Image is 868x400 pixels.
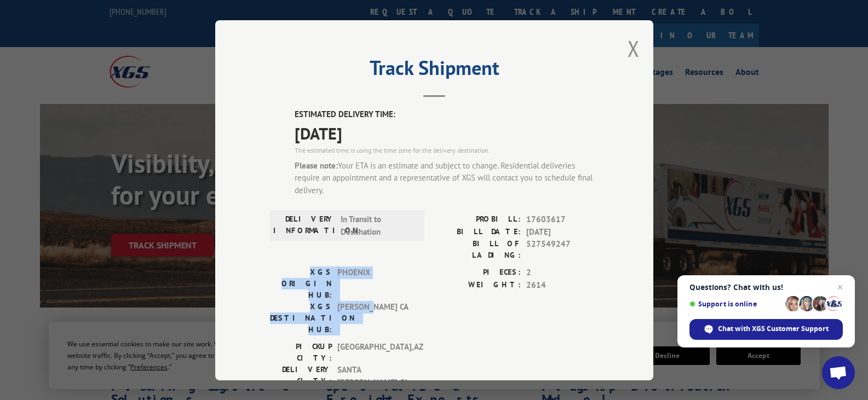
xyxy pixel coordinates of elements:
span: 2 [526,266,599,279]
div: The estimated time is using the time zone for the delivery destination. [295,145,599,155]
strong: Please note: [295,160,338,170]
span: SANTA [PERSON_NAME] , CA [337,364,411,389]
span: [DATE] [295,120,599,145]
span: 527549247 [526,238,599,261]
span: 17603617 [526,213,599,226]
label: DELIVERY CITY: [270,364,332,389]
label: ESTIMATED DELIVERY TIME: [295,108,599,121]
label: PICKUP CITY: [270,341,332,364]
div: Open chat [822,356,855,389]
div: Your ETA is an estimate and subject to change. Residential deliveries require an appointment and ... [295,159,599,196]
label: XGS ORIGIN HUB: [270,266,332,301]
button: Close modal [628,34,640,63]
span: 2614 [526,279,599,291]
span: Support is online [689,300,781,308]
span: [DATE] [526,225,599,238]
label: BILL OF LADING: [434,238,521,261]
span: [GEOGRAPHIC_DATA] , AZ [337,341,411,364]
span: [PERSON_NAME] CA [337,301,411,335]
label: DELIVERY INFORMATION: [273,213,335,238]
label: PIECES: [434,266,521,279]
label: WEIGHT: [434,279,521,291]
span: In Transit to Destination [341,213,415,238]
span: Questions? Chat with us! [689,283,843,292]
label: XGS DESTINATION HUB: [270,301,332,335]
span: PHOENIX [337,266,411,301]
span: Close chat [833,281,847,294]
label: BILL DATE: [434,225,521,238]
h2: Track Shipment [270,60,599,81]
label: PROBILL: [434,213,521,226]
div: Chat with XGS Customer Support [689,319,843,340]
span: Chat with XGS Customer Support [718,324,829,334]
